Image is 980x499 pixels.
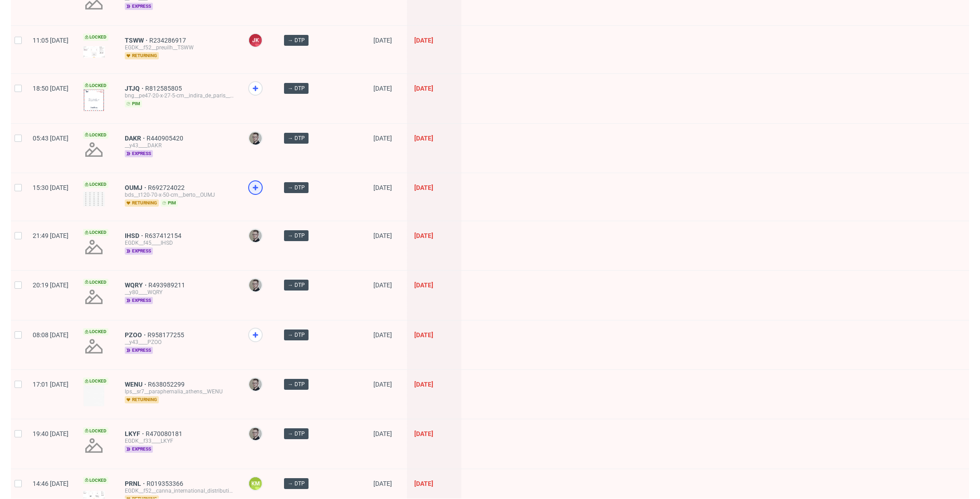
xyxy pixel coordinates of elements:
[83,181,108,188] span: Locked
[83,427,108,435] span: Locked
[125,331,147,339] a: PZOO
[125,437,234,445] div: EGDK__f33____LKYF
[125,85,145,92] a: JTJQ
[83,229,108,236] span: Locked
[148,381,186,388] a: R638052299
[288,184,305,192] span: → DTP
[83,131,108,139] span: Locked
[373,184,392,191] span: [DATE]
[125,487,234,494] div: EGDK__f52__canna_international_distribution_sro__PRNL
[125,3,153,10] span: express
[33,85,69,92] span: 18:50 [DATE]
[249,34,262,47] figcaption: JK
[83,328,108,335] span: Locked
[125,281,148,289] a: WQRY
[145,85,184,92] a: R812585805
[414,480,433,487] span: [DATE]
[288,36,305,44] span: → DTP
[125,52,159,59] span: returning
[125,480,147,487] a: PRNL
[414,430,433,437] span: [DATE]
[147,331,186,339] span: R958177255
[125,430,146,437] a: LKYF
[249,427,262,440] img: Krystian Gaza
[373,281,392,289] span: [DATE]
[288,232,305,240] span: → DTP
[146,430,184,437] a: R470080181
[249,279,262,291] img: Krystian Gaza
[288,84,305,92] span: → DTP
[33,184,69,191] span: 15:30 [DATE]
[147,480,185,487] a: R019353366
[288,281,305,289] span: → DTP
[125,199,159,207] span: returning
[288,331,305,339] span: → DTP
[33,281,69,289] span: 20:19 [DATE]
[33,381,69,388] span: 17:01 [DATE]
[83,191,105,207] img: version_two_editor_design
[33,331,69,339] span: 08:08 [DATE]
[125,232,145,239] a: IHSD
[148,281,187,289] a: R493989211
[83,236,105,258] img: no_design.png
[288,430,305,438] span: → DTP
[288,480,305,488] span: → DTP
[125,191,234,199] div: bds__t120-70-x-50-cm__berto__OUMJ
[249,378,262,391] img: Krystian Gaza
[414,232,433,239] span: [DATE]
[125,388,234,395] div: lps__sr7__paraphernalia_athens__WENU
[83,82,108,89] span: Locked
[125,289,234,296] div: __y80____WQRY
[373,430,392,437] span: [DATE]
[83,46,105,58] img: version_two_editor_design.png
[83,378,108,385] span: Locked
[125,37,149,44] span: TSWW
[83,34,108,41] span: Locked
[83,139,105,160] img: no_design.png
[83,279,108,286] span: Locked
[83,385,105,407] img: version_two_editor_design
[83,477,108,484] span: Locked
[83,89,105,111] img: version_two_editor_design.png
[125,150,153,157] span: express
[125,396,159,403] span: returning
[414,331,433,339] span: [DATE]
[125,92,234,99] div: bng__pe47-20-x-27-5-cm__indira_de_paris__JTJQ
[249,132,262,145] img: Krystian Gaza
[125,135,147,142] a: DAKR
[145,232,183,239] a: R637412154
[414,135,433,142] span: [DATE]
[373,331,392,339] span: [DATE]
[373,85,392,92] span: [DATE]
[148,184,186,191] a: R692724022
[373,480,392,487] span: [DATE]
[125,297,153,304] span: express
[149,37,188,44] a: R234286917
[33,37,69,44] span: 11:05 [DATE]
[161,199,178,207] span: pim
[373,232,392,239] span: [DATE]
[249,229,262,242] img: Krystian Gaza
[373,381,392,388] span: [DATE]
[373,37,392,44] span: [DATE]
[33,480,69,487] span: 14:46 [DATE]
[414,37,433,44] span: [DATE]
[125,446,153,453] span: express
[125,44,234,51] div: EGDK__f52__preuilh__TSWW
[125,184,148,191] a: OUMJ
[125,239,234,247] div: EGDK__f45____IHSD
